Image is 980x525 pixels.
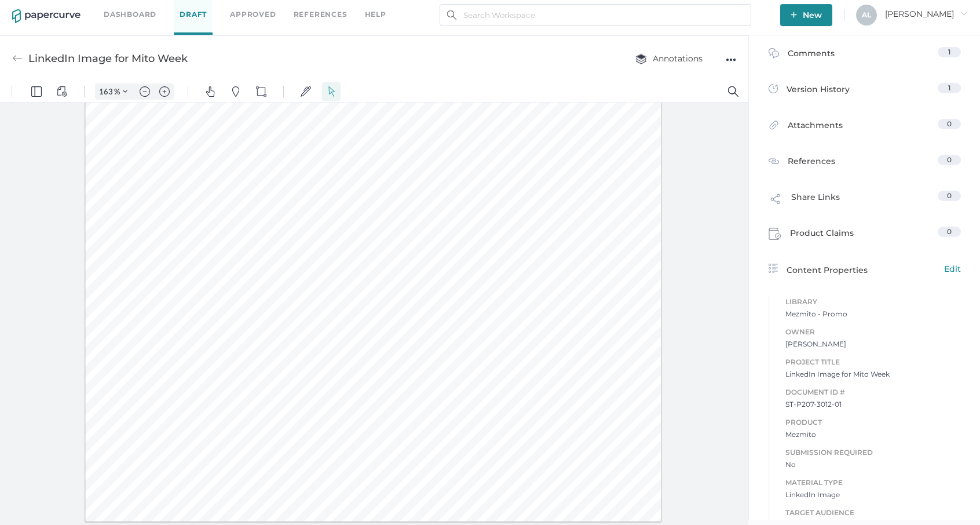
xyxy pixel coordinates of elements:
span: 0 [947,191,952,200]
span: Material Type [785,476,961,489]
img: attachments-icon.0dd0e375.svg [769,120,779,133]
div: Content Properties [769,262,961,276]
img: default-sign.svg [301,5,311,16]
a: Content PropertiesEdit [769,262,961,276]
span: [PERSON_NAME] [785,338,961,350]
img: versions-icon.ee5af6b0.svg [769,84,778,96]
button: Panel [27,1,46,20]
button: Zoom in [155,2,174,19]
div: ●●● [726,52,736,68]
input: Search Workspace [440,4,751,26]
img: default-pin.svg [231,5,241,16]
div: References [769,155,835,170]
img: share-link-icon.af96a55c.svg [769,192,782,209]
a: References0 [769,155,961,170]
button: View Controls [53,1,71,20]
span: LinkedIn Image for Mito Week [785,369,961,380]
button: Shapes [252,1,270,20]
div: Attachments [769,119,843,137]
span: Library [785,296,961,308]
button: Signatures [297,1,315,20]
span: A L [862,10,871,19]
span: No [785,459,961,471]
a: Dashboard [104,8,156,21]
button: Select [322,1,341,20]
button: Pins [226,1,245,20]
img: default-viewcontrols.svg [57,5,67,16]
span: Edit [944,262,961,275]
img: claims-icon.71597b81.svg [769,228,781,240]
span: Document ID # [785,386,961,399]
img: default-select.svg [326,5,337,16]
a: Comments1 [769,47,961,65]
span: [PERSON_NAME] [885,9,968,19]
span: Owner [785,326,961,338]
img: shapes-icon.svg [256,5,266,16]
span: 0 [947,227,952,236]
div: Share Links [769,191,840,213]
img: default-magnifying-glass.svg [728,5,738,16]
img: reference-icon.cd0ee6a9.svg [769,156,779,166]
div: LinkedIn Image for Mito Week [28,48,188,70]
div: Version History [769,83,850,99]
button: Zoom out [136,2,154,19]
span: Mezmito - Promo [785,308,961,320]
button: Zoom Controls [116,2,134,19]
img: content-properties-icon.34d20aed.svg [769,264,778,273]
a: Product Claims0 [769,227,961,244]
button: Search [724,1,743,20]
span: Target Audience [785,506,961,519]
img: back-arrow-grey.72011ae3.svg [12,53,23,64]
span: 1 [948,48,950,56]
a: Approved [230,8,276,21]
span: Submission Required [785,446,961,459]
img: search.bf03fe8b.svg [447,10,456,20]
span: LinkedIn Image [785,489,961,501]
span: Project Title [785,356,961,369]
span: Product [785,416,961,429]
button: Pan [201,1,220,20]
div: Comments [769,47,835,65]
img: plus-white.e19ec114.svg [791,12,797,18]
span: % [114,6,120,15]
button: New [780,4,832,26]
img: comment-icon.4fbda5a2.svg [769,48,779,61]
span: 1 [948,83,950,92]
img: papercurve-logo-colour.7244d18c.svg [12,9,81,23]
img: default-pan.svg [205,5,215,16]
span: New [791,4,822,26]
img: default-minus.svg [140,5,150,16]
span: 0 [947,155,952,164]
span: Mezmito [785,429,961,440]
span: 0 [947,119,952,128]
a: Share Links0 [769,191,961,213]
span: Annotations [635,53,703,64]
span: ST-P207-3012-01 [785,399,961,410]
div: Product Claims [769,227,854,244]
img: default-leftsidepanel.svg [31,5,42,16]
div: help [365,8,386,21]
a: Attachments0 [769,119,961,137]
button: Annotations [624,48,714,70]
a: Version History1 [769,83,961,99]
a: References [294,8,348,21]
img: chevron.svg [123,8,127,13]
img: annotation-layers.cc6d0e6b.svg [635,53,647,64]
img: default-plus.svg [159,5,170,16]
input: Set zoom [96,5,114,16]
i: arrow_right [960,9,968,17]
